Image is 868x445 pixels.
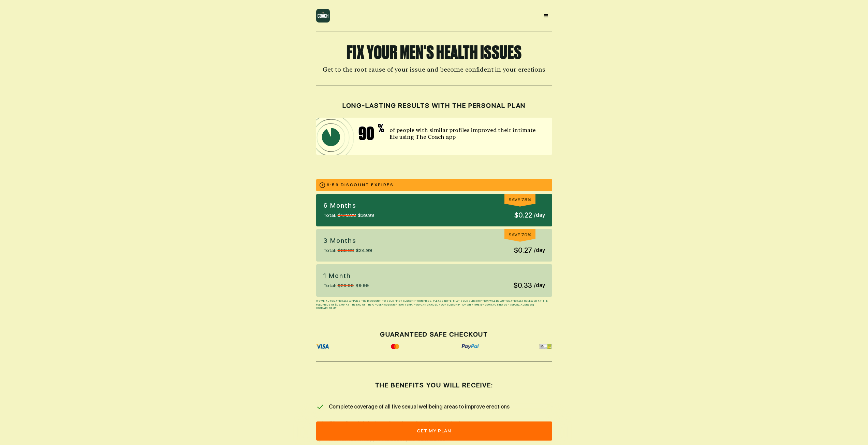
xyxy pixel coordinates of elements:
h2: LONG-LASTING RESULTS WITH THE PERSONAL PLAN [316,102,552,110]
span: Total: [323,282,336,289]
span: / day [534,211,545,219]
img: icon [389,344,401,349]
img: icon [461,344,479,349]
span: Total: [323,212,336,219]
span: $29.99 [338,282,354,289]
h2: THE BENEFITS YOU WILL RECEIVE: [316,382,552,389]
span: Complete coverage of all five sexual wellbeing areas to improve erections [316,403,552,411]
span: / day [534,281,545,290]
span: % [378,123,384,143]
span: $89.99 [338,247,354,254]
h2: Get to the root cause of your issue and become confident in your erections [316,66,552,74]
span: Clinically validated practices to perform better in bed [316,419,552,427]
img: icon [316,118,409,155]
span: $9.99 [355,282,369,289]
p: of people with similar profiles improved their intimate life using The Coach app [389,127,545,140]
p: 3 Months [323,236,372,245]
img: logo [316,9,330,23]
span: $179.99 [338,212,356,219]
span: Save 78% [509,197,531,202]
span: Save 70% [509,232,531,237]
h2: GUARANTEED SAFE CHECKOUT [316,331,552,339]
span: 90 [358,124,381,143]
span: / day [534,246,545,254]
span: Total: [323,247,336,254]
img: ssl-secure [539,344,552,349]
h1: FIX YOUR MEN'S HEALTH ISSUES [316,43,552,62]
p: 9:59 DISCOUNT EXPIRES [327,182,394,188]
button: get my plan [316,421,552,441]
p: 6 months [323,201,374,210]
span: $0.33 [514,280,532,291]
span: $24.99 [356,247,372,254]
span: $0.27 [514,245,532,255]
span: $0.22 [514,210,532,220]
p: 1 Month [323,271,369,280]
img: icon [316,344,329,349]
p: WE'VE AUTOMATICALLY APPLIED THE DISCOUNT TO YOUR FIRST SUBSCRIPTION PRICE. PLEASE NOTE THAT YOUR ... [316,299,552,310]
span: $39.99 [358,212,374,219]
